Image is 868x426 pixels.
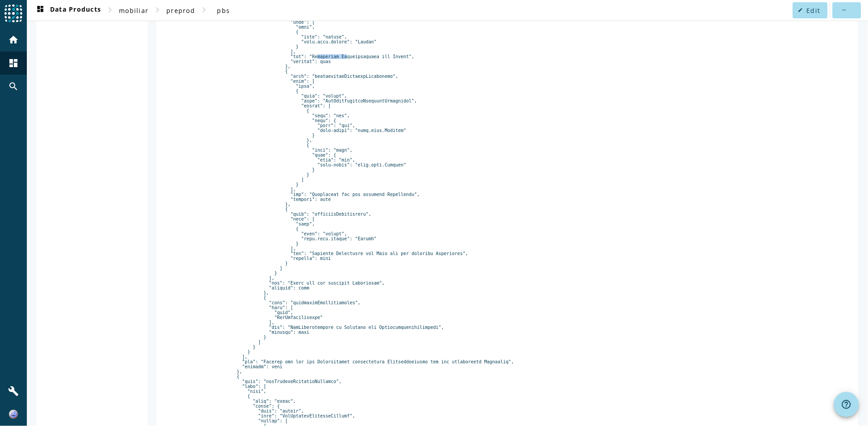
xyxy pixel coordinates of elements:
[209,2,238,18] button: pbs
[35,5,46,16] mat-icon: dashboard
[798,8,803,13] mat-icon: edit
[4,4,22,22] img: spoud-logo.svg
[793,2,828,18] button: Edit
[166,6,195,15] span: preprod
[152,4,163,15] mat-icon: chevron_right
[841,399,852,410] mat-icon: help_outline
[8,34,19,45] mat-icon: home
[8,386,19,396] mat-icon: build
[842,8,847,13] mat-icon: more_horiz
[9,410,18,419] img: 63ebff03400488bac38c4e3411defc3d
[115,2,152,18] button: mobiliar
[199,4,209,15] mat-icon: chevron_right
[8,58,19,68] mat-icon: dashboard
[105,4,115,15] mat-icon: chevron_right
[217,6,230,15] span: pbs
[807,6,821,15] span: Edit
[31,2,105,18] button: Data Products
[119,6,148,15] span: mobiliar
[163,2,199,18] button: preprod
[8,81,19,92] mat-icon: search
[35,5,101,16] span: Data Products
